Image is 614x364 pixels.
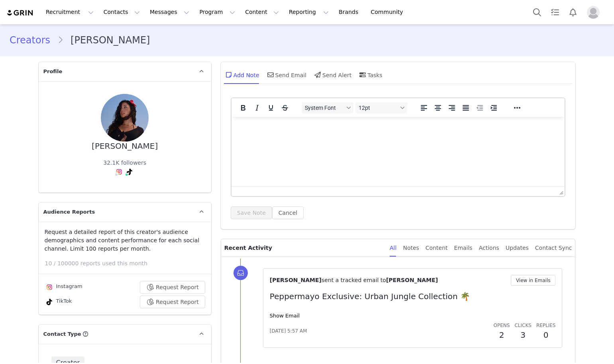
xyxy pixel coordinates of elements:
[322,277,386,283] span: sent a tracked email to
[528,3,546,21] button: Search
[270,290,556,302] p: Peppermayo Exclusive: Urban Jungle Collection 🌴
[454,239,473,257] div: Emails
[390,239,396,257] div: All
[236,102,250,113] button: Bold
[506,239,529,257] div: Updates
[231,117,565,186] iframe: Rich Text Area
[43,208,95,216] span: Audience Reports
[264,102,278,113] button: Underline
[6,9,34,17] img: grin logo
[494,323,510,328] span: Opens
[250,102,264,113] button: Italic
[46,284,53,290] img: instagram.svg
[417,102,431,113] button: Align left
[511,275,556,286] button: View in Emails
[536,323,556,328] span: Replies
[355,102,407,113] button: Font sizes
[445,102,459,113] button: Align right
[313,65,351,84] div: Send Alert
[278,102,292,113] button: Strikethrough
[514,323,531,328] span: Clicks
[116,169,122,175] img: instagram.svg
[510,102,524,113] button: Reveal or hide additional toolbar items
[334,3,365,21] a: Brands
[564,3,582,21] button: Notifications
[487,102,500,113] button: Increase indent
[99,3,145,21] button: Contacts
[194,3,240,21] button: Program
[587,6,600,19] img: placeholder-profile.jpg
[224,65,259,84] div: Add Note
[556,187,565,196] div: Press the Up and Down arrow keys to resize the editor.
[270,327,307,335] span: [DATE] 5:57 AM
[43,68,63,76] span: Profile
[45,282,82,292] div: Instagram
[431,102,445,113] button: Align center
[140,296,205,308] button: Request Report
[266,65,307,84] div: Send Email
[536,329,556,341] h2: 0
[10,33,57,47] a: Creators
[92,142,158,151] div: [PERSON_NAME]
[366,3,412,21] a: Community
[473,102,486,113] button: Decrease indent
[582,6,608,19] button: Profile
[302,102,353,113] button: Fonts
[240,3,284,21] button: Content
[140,281,205,294] button: Request Report
[479,239,499,257] div: Actions
[145,3,194,21] button: Messages
[403,239,419,257] div: Notes
[358,65,383,84] div: Tasks
[224,239,383,257] p: Recent Activity
[45,259,211,268] p: 10 / 100000 reports used this month
[546,3,564,21] a: Tasks
[103,159,146,167] div: 32.1K followers
[359,105,398,111] span: 12pt
[386,277,438,283] span: [PERSON_NAME]
[426,239,448,257] div: Content
[43,330,81,338] span: Contact Type
[270,313,300,319] a: Show Email
[494,329,510,341] h2: 2
[45,228,205,253] p: Request a detailed report of this creator's audience demographics and content performance for eac...
[272,206,304,219] button: Cancel
[101,94,149,142] img: cec617c3-df7e-465e-948d-befd895ef767.jpg
[305,105,344,111] span: System Font
[270,277,322,283] span: [PERSON_NAME]
[41,3,98,21] button: Recruitment
[459,102,473,113] button: Justify
[45,297,72,307] div: TikTok
[284,3,333,21] button: Reporting
[514,329,531,341] h2: 3
[231,206,272,219] button: Save Note
[535,239,572,257] div: Contact Sync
